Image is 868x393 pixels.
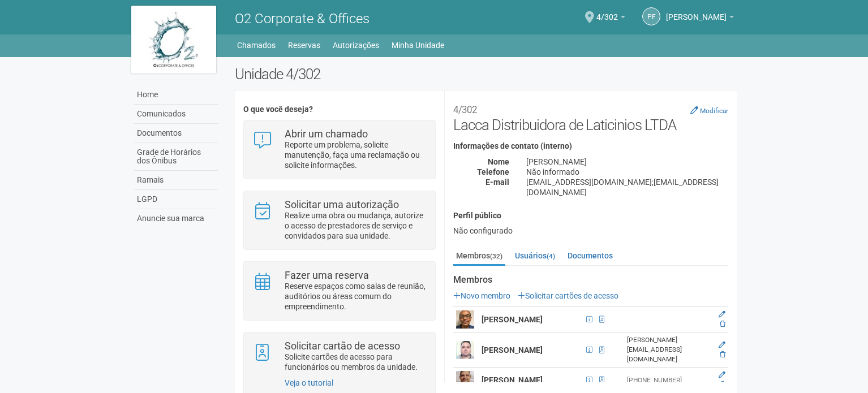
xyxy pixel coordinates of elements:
[456,341,474,359] img: user.png
[134,85,218,105] a: Home
[488,157,509,166] strong: Nome
[252,270,426,312] a: Fazer uma reserva Reserve espaços como salas de reunião, auditórios ou áreas comum do empreendime...
[453,275,728,285] strong: Membros
[547,252,555,260] small: (4)
[243,105,435,114] h4: O que você deseja?
[666,2,727,21] span: PRISCILLA FREITAS
[252,200,426,241] a: Solicitar uma autorização Realize uma obra ou mudança, autorize o acesso de prestadores de serviç...
[134,124,218,143] a: Documentos
[518,167,737,177] div: Não informado
[518,177,737,197] div: [EMAIL_ADDRESS][DOMAIN_NAME];[EMAIL_ADDRESS][DOMAIN_NAME]
[719,371,725,379] a: Editar membro
[392,37,444,53] a: Minha Unidade
[666,14,734,23] a: [PERSON_NAME]
[285,352,427,372] p: Solicite cartões de acesso para funcionários ou membros da unidade.
[720,320,725,328] a: Excluir membro
[131,6,216,74] img: logo.jpg
[453,142,728,150] h4: Informações de contato (interno)
[482,346,543,355] strong: [PERSON_NAME]
[456,371,474,389] img: user.png
[690,106,728,115] a: Modificar
[235,11,369,27] span: O2 Corporate & Offices
[453,247,505,266] a: Membros(32)
[134,209,218,228] a: Anuncie sua marca
[134,143,218,171] a: Grade de Horários dos Ônibus
[482,315,543,324] strong: [PERSON_NAME]
[596,2,618,21] span: 4/302
[453,100,728,133] h2: Lacca Distribuidora de Laticinios LTDA
[720,381,725,388] a: Excluir membro
[482,375,543,385] strong: [PERSON_NAME]
[134,171,218,190] a: Ramais
[518,291,618,300] a: Solicitar cartões de acesso
[453,211,728,220] h4: Perfil público
[642,7,660,25] a: PF
[237,37,276,53] a: Chamados
[235,66,737,83] h2: Unidade 4/302
[285,210,427,241] p: Realize uma obra ou mudança, autorize o acesso de prestadores de serviço e convidados para sua un...
[700,107,728,115] small: Modificar
[456,310,474,329] img: user.png
[627,375,712,385] div: [PHONE_NUMBER]
[512,247,558,264] a: Usuários(4)
[453,104,477,115] small: 4/302
[285,378,333,387] a: Veja o tutorial
[477,167,509,176] strong: Telefone
[134,105,218,124] a: Comunicados
[285,198,399,210] strong: Solicitar uma autorização
[252,341,426,372] a: Solicitar cartão de acesso Solicite cartões de acesso para funcionários ou membros da unidade.
[285,140,427,170] p: Reporte um problema, solicite manutenção, faça uma reclamação ou solicite informações.
[453,226,728,236] div: Não configurado
[285,269,369,281] strong: Fazer uma reserva
[565,247,616,264] a: Documentos
[285,340,400,352] strong: Solicitar cartão de acesso
[719,310,725,318] a: Editar membro
[285,128,368,140] strong: Abrir um chamado
[719,341,725,349] a: Editar membro
[333,37,379,53] a: Autorizações
[134,190,218,209] a: LGPD
[627,335,712,364] div: [PERSON_NAME][EMAIL_ADDRESS][DOMAIN_NAME]
[288,37,320,53] a: Reservas
[285,281,427,312] p: Reserve espaços como salas de reunião, auditórios ou áreas comum do empreendimento.
[720,351,725,359] a: Excluir membro
[490,252,502,260] small: (32)
[252,129,426,170] a: Abrir um chamado Reporte um problema, solicite manutenção, faça uma reclamação ou solicite inform...
[518,157,737,167] div: [PERSON_NAME]
[596,14,625,23] a: 4/302
[485,178,509,187] strong: E-mail
[453,291,510,300] a: Novo membro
